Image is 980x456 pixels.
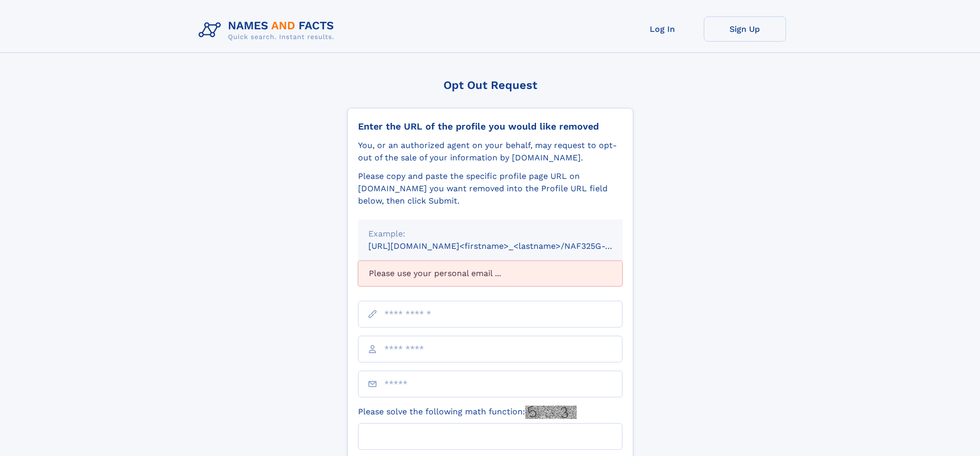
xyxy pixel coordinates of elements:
label: Please solve the following math function: [358,406,577,419]
a: Log In [621,16,704,42]
a: Sign Up [704,16,786,42]
div: You, or an authorized agent on your behalf, may request to opt-out of the sale of your informatio... [358,139,622,164]
img: Logo Names and Facts [194,16,343,44]
div: Please use your personal email ... [358,261,622,286]
div: Opt Out Request [347,79,633,92]
div: Example: [368,228,612,240]
small: [URL][DOMAIN_NAME]<firstname>_<lastname>/NAF325G-xxxxxxxx [368,241,642,251]
div: Enter the URL of the profile you would like removed [358,121,622,132]
div: Please copy and paste the specific profile page URL on [DOMAIN_NAME] you want removed into the Pr... [358,170,622,207]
